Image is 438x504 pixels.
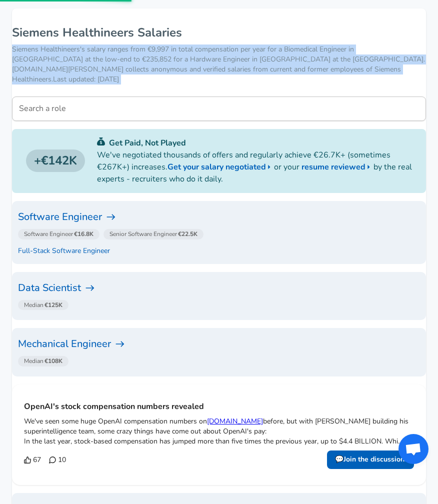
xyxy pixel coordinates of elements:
h6: Mechanical Engineer [18,336,420,352]
p: Siemens Healthineers's salary ranges from €9,997 in total compensation per year for a Biomedical ... [12,44,426,84]
p: We've negotiated thousands of offers and regularly achieve €26.7K+ (sometimes €267K+) increases. ... [97,149,412,185]
span: 67 [24,455,41,465]
p: In the last year, stock-based compensation has jumped more than five times the previous year, up ... [24,436,414,446]
span: Software Engineer [24,230,93,238]
strong: €125K [44,301,62,309]
a: Mechanical Engineer Median€108K [18,336,420,370]
h6: Software Engineer [18,209,420,225]
input: Machine Learning Engineer [12,96,426,121]
a: Data Scientist Median€125K [18,280,420,314]
div: Open chat [398,434,428,464]
a: Software Engineer Software Engineer€16.8KSenior Software Engineer€22.5K [18,209,420,243]
span: 10 [49,455,66,465]
strong: €16.8K [74,230,93,238]
p: We've seen some huge OpenAI compensation numbers on before, but with [PERSON_NAME] building his s... [24,416,414,436]
p: OpenAI's stock compensation numbers revealed [24,400,414,412]
a: €142K [26,149,85,172]
h6: Data Scientist [18,280,420,296]
strong: €108K [44,357,62,365]
a: Full-Stack Software Engineer [18,245,110,256]
span: Senior Software Engineer [109,230,197,238]
img: svg+xml;base64,PHN2ZyB4bWxucz0iaHR0cDovL3d3dy53My5vcmcvMjAwMC9zdmciIGZpbGw9IiMwYzU0NjAiIHZpZXdCb3... [97,137,105,145]
a: [DOMAIN_NAME] [207,416,263,426]
span: Median [24,301,62,309]
h1: Siemens Healthineers Salaries [12,24,426,40]
button: 💬Join the discussion! [327,450,414,469]
a: OpenAI's stock compensation numbers revealedWe've seen some huge OpenAI compensation numbers on[D... [12,384,426,485]
p: Get Paid, Not Played [97,137,412,149]
strong: €22.5K [178,230,197,238]
a: Get your salary negotiated [167,161,274,173]
a: resume reviewed [301,161,373,173]
span: Median [24,357,62,365]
